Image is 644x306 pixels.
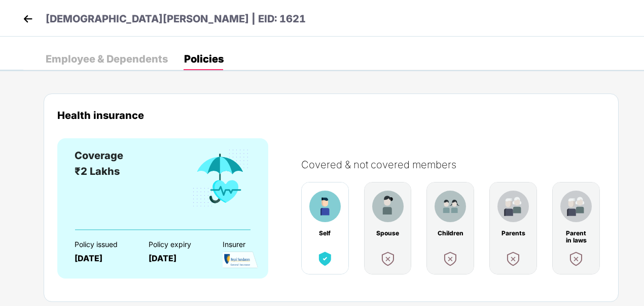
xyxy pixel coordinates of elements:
img: benefitCardImg [191,148,251,209]
div: Coverage [75,148,123,164]
img: benefitCardImg [316,250,334,268]
div: Employee & Dependents [46,54,168,64]
div: Self [312,230,338,237]
img: benefitCardImg [379,250,397,268]
img: benefitCardImg [309,191,341,222]
div: Insurer [223,240,279,249]
div: [DATE] [75,254,131,263]
span: ₹2 Lakhs [75,165,120,177]
div: Spouse [375,230,401,237]
img: back [20,11,35,26]
div: Parent in laws [563,230,589,237]
div: Policies [184,54,224,64]
p: [DEMOGRAPHIC_DATA][PERSON_NAME] | EID: 1621 [46,11,306,27]
div: [DATE] [149,254,205,263]
div: Parents [500,230,526,237]
img: benefitCardImg [372,191,404,222]
img: benefitCardImg [504,250,522,268]
img: benefitCardImg [497,191,529,222]
div: Health insurance [57,109,605,121]
div: Policy issued [75,240,131,249]
div: Covered & not covered members [301,159,615,171]
div: Policy expiry [149,240,205,249]
img: benefitCardImg [435,191,466,222]
img: benefitCardImg [441,250,459,268]
img: InsurerLogo [223,251,258,269]
div: Children [437,230,463,237]
img: benefitCardImg [567,250,585,268]
img: benefitCardImg [560,191,592,222]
